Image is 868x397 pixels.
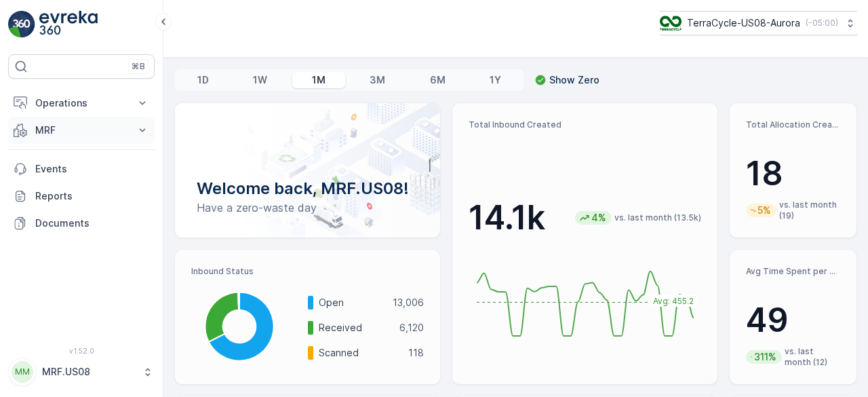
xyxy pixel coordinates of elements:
[8,358,155,386] button: MMMRF.US08
[8,117,155,144] button: MRF
[399,321,424,335] p: 6,120
[746,153,840,194] p: 18
[8,183,155,210] a: Reports
[753,350,778,364] p: 311%
[319,321,391,335] p: Received
[687,16,800,30] p: TerraCycle-US08-Aurora
[319,296,384,309] p: Open
[253,73,267,87] p: 1W
[779,200,840,221] p: vs. last month (19)
[614,212,701,223] p: vs. last month (13.5k)
[408,346,424,360] p: 118
[35,124,127,137] p: MRF
[197,200,418,216] p: Have a zero-waste day
[590,211,608,225] p: 4%
[35,96,127,110] p: Operations
[319,346,399,360] p: Scanned
[35,216,149,230] p: Documents
[746,119,840,130] p: Total Allocation Created
[393,296,424,309] p: 13,006
[8,210,155,237] a: Documents
[660,16,682,31] img: image_ci7OI47.png
[469,197,545,238] p: 14.1k
[746,300,840,341] p: 49
[370,73,385,87] p: 3M
[197,178,418,200] p: Welcome back, MRF.US08!
[8,155,155,183] a: Events
[312,73,325,87] p: 1M
[42,365,136,379] p: MRF.US08
[746,266,840,277] p: Avg Time Spent per Process (hr)
[8,11,35,38] img: logo
[490,73,501,87] p: 1Y
[39,11,98,38] img: logo_light-DOdMpM7g.png
[549,73,599,87] p: Show Zero
[132,61,145,72] p: ⌘B
[806,18,838,29] p: ( -05:00 )
[197,73,209,87] p: 1D
[756,204,772,217] p: 5%
[785,346,841,368] p: vs. last month (12)
[8,90,155,117] button: Operations
[430,73,446,87] p: 6M
[191,266,424,277] p: Inbound Status
[12,361,33,383] div: MM
[35,189,149,203] p: Reports
[8,347,155,355] span: v 1.52.0
[660,11,857,35] button: TerraCycle-US08-Aurora(-05:00)
[469,119,701,130] p: Total Inbound Created
[35,162,149,176] p: Events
